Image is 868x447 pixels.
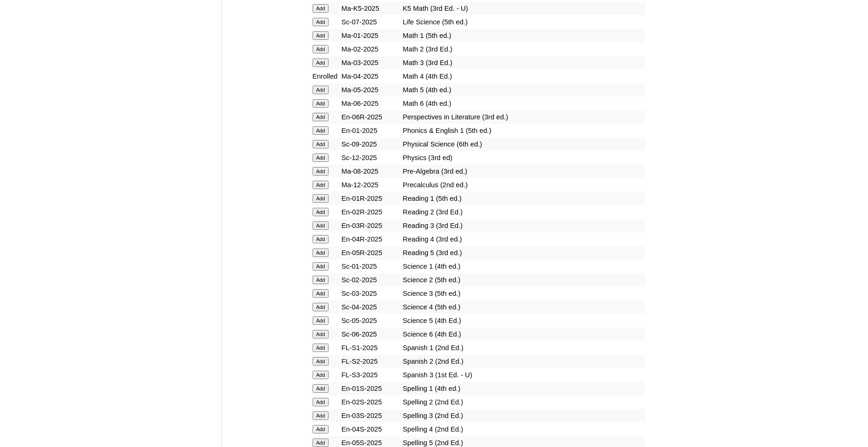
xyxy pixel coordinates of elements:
td: En-03S-2025 [340,409,401,422]
td: Reading 3 (3rd Ed.) [401,219,645,232]
td: Reading 4 (3rd ed.) [401,233,645,246]
td: Ma-08-2025 [340,165,401,178]
td: Sc-04-2025 [340,300,401,314]
td: Sc-03-2025 [340,287,401,300]
input: Add [313,289,329,298]
input: Add [313,86,329,94]
td: Spanish 2 (2nd Ed.) [401,355,645,368]
td: Ma-02-2025 [340,43,401,56]
input: Add [313,99,329,108]
td: Spanish 1 (2nd Ed.) [401,341,645,354]
input: Add [313,330,329,338]
td: Reading 2 (3rd Ed.) [401,205,645,219]
td: Spelling 3 (2nd Ed.) [401,409,645,422]
td: Ma-03-2025 [340,56,401,69]
input: Add [313,208,329,216]
input: Add [313,167,329,176]
input: Add [313,425,329,433]
input: Add [313,221,329,230]
td: Ma-05-2025 [340,83,401,96]
td: FL-S3-2025 [340,368,401,381]
td: Life Science (5th ed.) [401,15,645,29]
td: Reading 5 (3rd ed.) [401,246,645,259]
input: Add [313,384,329,393]
input: Add [313,357,329,366]
td: En-01S-2025 [340,382,401,395]
td: Sc-09-2025 [340,138,401,151]
td: Pre-Algebra (3rd ed.) [401,165,645,178]
td: Science 6 (4th Ed.) [401,328,645,341]
td: Sc-06-2025 [340,328,401,341]
td: En-06R-2025 [340,110,401,124]
td: Spanish 3 (1st Ed. - U) [401,368,645,381]
td: Spelling 1 (4th ed.) [401,382,645,395]
input: Add [313,181,329,189]
td: Math 6 (4th ed.) [401,97,645,110]
input: Add [313,4,329,13]
input: Add [313,276,329,284]
input: Add [313,398,329,406]
td: Science 5 (4th Ed.) [401,314,645,327]
input: Add [313,439,329,447]
td: Sc-12-2025 [340,151,401,164]
td: FL-S1-2025 [340,341,401,354]
td: Spelling 2 (2nd Ed.) [401,396,645,409]
td: Ma-06-2025 [340,97,401,110]
input: Add [313,303,329,311]
td: Science 1 (4th ed.) [401,260,645,273]
td: Math 1 (5th ed.) [401,29,645,42]
td: Phonics & English 1 (5th ed.) [401,124,645,137]
td: Sc-07-2025 [340,15,401,29]
input: Add [313,344,329,352]
input: Add [313,316,329,325]
td: Physics (3rd ed) [401,151,645,164]
input: Add [313,371,329,379]
td: Math 5 (4th ed.) [401,83,645,96]
td: En-01-2025 [340,124,401,137]
td: En-04R-2025 [340,233,401,246]
td: Precalculus (2nd ed.) [401,178,645,191]
td: Ma-01-2025 [340,29,401,42]
input: Add [313,126,329,135]
td: En-05R-2025 [340,246,401,259]
input: Add [313,45,329,53]
td: Sc-02-2025 [340,273,401,286]
input: Add [313,411,329,420]
td: K5 Math (3rd Ed. - U) [401,2,645,15]
input: Add [313,154,329,162]
td: Science 3 (5th ed.) [401,287,645,300]
input: Add [313,18,329,26]
td: Science 4 (5th ed.) [401,300,645,314]
input: Add [313,31,329,40]
td: FL-S2-2025 [340,355,401,368]
td: Physical Science (6th ed.) [401,138,645,151]
td: Enrolled [311,70,340,83]
td: En-03R-2025 [340,219,401,232]
input: Add [313,262,329,271]
td: En-02R-2025 [340,205,401,219]
input: Add [313,59,329,67]
td: Science 2 (5th ed.) [401,273,645,286]
td: Reading 1 (5th ed.) [401,192,645,205]
input: Add [313,194,329,203]
td: Perspectives in Literature (3rd ed.) [401,110,645,124]
td: En-01R-2025 [340,192,401,205]
input: Add [313,113,329,121]
td: Ma-04-2025 [340,70,401,83]
td: Sc-05-2025 [340,314,401,327]
td: Ma-K5-2025 [340,2,401,15]
td: En-04S-2025 [340,423,401,436]
td: Math 3 (3rd Ed.) [401,56,645,69]
input: Add [313,140,329,148]
td: Ma-12-2025 [340,178,401,191]
td: Math 2 (3rd Ed.) [401,43,645,56]
td: Math 4 (4th Ed.) [401,70,645,83]
input: Add [313,249,329,257]
td: En-02S-2025 [340,396,401,409]
input: Add [313,235,329,243]
td: Spelling 4 (2nd Ed.) [401,423,645,436]
td: Sc-01-2025 [340,260,401,273]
